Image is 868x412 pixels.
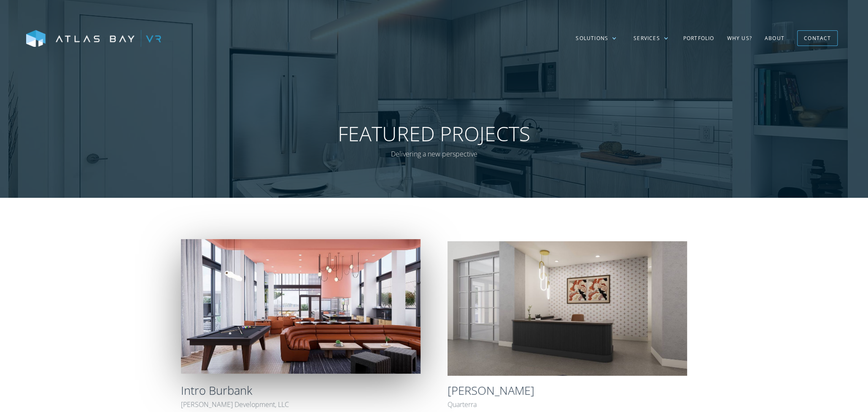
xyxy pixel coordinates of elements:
h2: [PERSON_NAME] [447,382,534,399]
div: Services [633,35,660,42]
h2: Intro Burbank [181,382,252,399]
p: Delivering a new perspective [286,148,582,160]
div: Services [625,26,677,51]
a: Contact [797,30,838,46]
a: Why US? [720,26,758,51]
div: Contact [804,32,831,45]
img: Harper [447,241,687,376]
a: About [758,26,791,51]
h1: Featured Projects [286,121,582,146]
div: [PERSON_NAME] Development, LLC [181,399,289,411]
div: Quarterra [447,399,477,411]
div: Solutions [576,35,608,42]
img: Intro Burbank [181,239,421,374]
img: Atlas Bay VR Logo [26,30,161,48]
div: Solutions [567,26,625,51]
a: Portfolio [677,26,721,51]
